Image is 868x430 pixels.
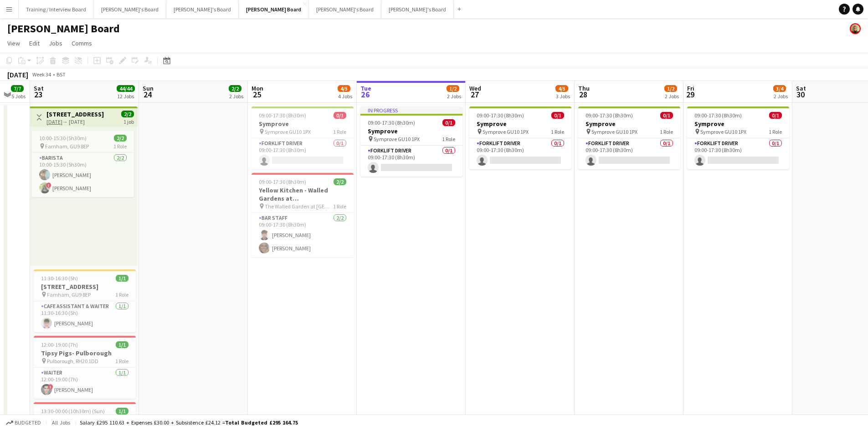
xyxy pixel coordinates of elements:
[47,358,98,364] span: Pulborough, RH20 1DD
[773,85,786,92] span: 3/4
[32,131,134,197] app-job-card: 10:00-15:30 (5h30m)2/2 Farnham, GU9 8EP1 RoleBarista2/210:00-15:30 (5h30m)[PERSON_NAME]![PERSON_N...
[309,0,381,18] button: [PERSON_NAME]'s Board
[477,112,524,119] span: 09:00-17:30 (8h30m)
[265,128,311,135] span: Symprove GU10 1PX
[687,120,789,128] h3: Symprove
[117,85,135,92] span: 44/44
[469,120,571,128] h3: Symprove
[252,186,354,202] h3: Yellow Kitchen - Walled Gardens at [GEOGRAPHIC_DATA]
[34,368,136,399] app-card-role: Waiter1/112:00-19:00 (7h)![PERSON_NAME]
[660,112,673,119] span: 0/1
[469,106,571,169] app-job-card: 09:00-17:30 (8h30m)0/1Symprove Symprove GU10 1PX1 RoleForklift Driver0/109:00-17:30 (8h30m)
[11,93,26,100] div: 5 Jobs
[26,37,43,49] a: Edit
[113,143,127,150] span: 1 Role
[578,120,680,128] h3: Symprove
[259,178,306,185] span: 09:00-17:30 (8h30m)
[442,136,455,142] span: 1 Role
[32,89,44,100] span: 23
[338,85,350,92] span: 4/5
[143,84,154,92] span: Sun
[442,119,455,126] span: 0/1
[47,291,91,298] span: Farnham, GU9 8EP
[664,85,677,92] span: 1/2
[34,349,136,357] h3: Tipsy Pigs- Pulborough
[687,138,789,169] app-card-role: Forklift Driver0/109:00-17:30 (8h30m)
[123,117,134,125] div: 1 job
[46,118,104,125] div: → [DATE]
[795,89,806,100] span: 30
[239,0,309,18] button: [PERSON_NAME] Board
[360,84,371,92] span: Tue
[252,213,354,257] app-card-role: BAR STAFF2/209:00-17:30 (8h30m)[PERSON_NAME][PERSON_NAME]
[360,106,462,114] div: In progress
[665,93,679,100] div: 2 Jobs
[41,341,78,348] span: 12:00-19:00 (7h)
[5,418,42,428] button: Budgeted
[34,269,136,332] app-job-card: 11:30-16:30 (5h)1/1[STREET_ADDRESS] Farnham, GU9 8EP1 RoleCAFE ASSISTANT & WAITER1/111:30-16:30 (...
[577,89,590,100] span: 28
[252,84,263,92] span: Mon
[41,275,78,282] span: 11:30-16:30 (5h)
[578,106,680,169] app-job-card: 09:00-17:30 (8h30m)0/1Symprove Symprove GU10 1PX1 RoleForklift Driver0/109:00-17:30 (8h30m)
[45,37,66,49] a: Jobs
[46,182,51,188] span: !
[15,420,41,426] span: Budgeted
[578,84,590,92] span: Thu
[551,128,564,135] span: 1 Role
[116,275,128,282] span: 1/1
[141,89,154,100] span: 24
[360,146,462,177] app-card-role: Forklift Driver0/109:00-17:30 (8h30m)
[34,336,136,399] app-job-card: 12:00-19:00 (7h)1/1Tipsy Pigs- Pulborough Pulborough, RH20 1DD1 RoleWaiter1/112:00-19:00 (7h)![PE...
[7,39,20,47] span: View
[94,0,166,18] button: [PERSON_NAME]'s Board
[49,39,62,47] span: Jobs
[252,120,354,128] h3: Symprove
[334,112,346,119] span: 0/1
[45,143,89,150] span: Farnham, GU9 8EP
[30,71,53,78] span: Week 34
[46,110,104,118] h3: [STREET_ADDRESS]
[591,128,637,135] span: Symprove GU10 1PX
[229,93,243,100] div: 2 Jobs
[468,89,481,100] span: 27
[252,173,354,257] div: 09:00-17:30 (8h30m)2/2Yellow Kitchen - Walled Gardens at [GEOGRAPHIC_DATA] The Walled Garden at [...
[50,419,72,426] span: All jobs
[19,0,94,18] button: Training / Interview Board
[694,112,742,119] span: 09:00-17:30 (8h30m)
[359,89,371,100] span: 26
[374,136,420,142] span: Symprove GU10 1PX
[556,93,570,100] div: 3 Jobs
[555,85,568,92] span: 4/5
[687,106,789,169] app-job-card: 09:00-17:30 (8h30m)0/1Symprove Symprove GU10 1PX1 RoleForklift Driver0/109:00-17:30 (8h30m)
[578,138,680,169] app-card-role: Forklift Driver0/109:00-17:30 (8h30m)
[72,39,92,47] span: Comms
[225,419,298,426] span: Total Budgeted £295 164.75
[660,128,673,135] span: 1 Role
[469,138,571,169] app-card-role: Forklift Driver0/109:00-17:30 (8h30m)
[469,84,481,92] span: Wed
[80,419,298,426] div: Salary £295 110.63 + Expenses £30.00 + Subsistence £24.12 =
[338,93,352,100] div: 4 Jobs
[41,408,105,415] span: 13:30-00:00 (10h30m) (Sun)
[551,112,564,119] span: 0/1
[7,22,120,35] h1: [PERSON_NAME] Board
[483,128,529,135] span: Symprove GU10 1PX
[360,127,462,135] h3: Symprove
[115,291,128,298] span: 1 Role
[56,71,66,78] div: BST
[447,85,459,92] span: 1/2
[116,341,128,348] span: 1/1
[368,119,415,126] span: 09:00-17:30 (8h30m)
[39,135,87,142] span: 10:00-15:30 (5h30m)
[333,203,346,210] span: 1 Role
[334,178,346,185] span: 2/2
[116,408,128,415] span: 1/1
[121,111,134,117] span: 2/2
[252,138,354,169] app-card-role: Forklift Driver0/109:00-17:30 (8h30m)
[252,106,354,169] app-job-card: 09:00-17:30 (8h30m)0/1Symprove Symprove GU10 1PX1 RoleForklift Driver0/109:00-17:30 (8h30m)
